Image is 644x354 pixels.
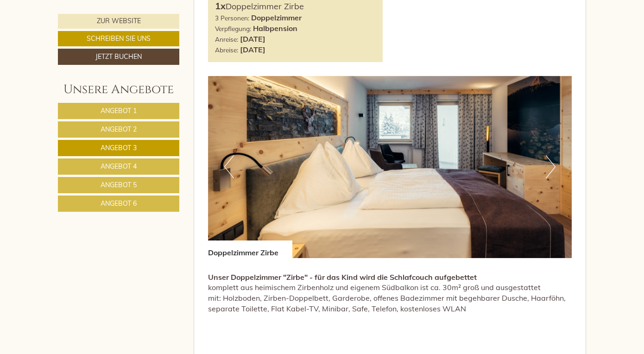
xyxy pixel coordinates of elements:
span: Angebot 2 [101,125,137,133]
span: Angebot 3 [101,144,137,152]
span: Angebot 5 [101,181,137,189]
a: Schreiben Sie uns [58,31,179,46]
strong: Unser Doppelzimmer "Zirbe" - für das Kind wird die Schlafcouch aufgebettet [208,272,477,282]
span: Angebot 1 [101,107,137,115]
button: Previous [224,155,234,178]
small: Abreise: [215,46,238,54]
small: Anreise: [215,35,238,43]
b: Halbpension [253,24,297,33]
img: image [208,76,572,258]
span: Angebot 4 [101,162,137,171]
b: Doppelzimmer [251,13,302,22]
button: Next [546,155,556,178]
div: Unsere Angebote [58,81,179,98]
p: komplett aus heimischem Zirbenholz und eigenem Südbalkon ist ca. 30m² groß und ausgestattet mit: ... [208,272,572,314]
small: 3 Personen: [215,14,249,22]
b: [DATE] [240,34,265,44]
small: Verpflegung: [215,25,251,32]
a: Zur Website [58,14,179,29]
span: Angebot 6 [101,199,137,208]
div: Doppelzimmer Zirbe [208,240,292,258]
a: Jetzt buchen [58,49,179,65]
b: [DATE] [240,45,265,54]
